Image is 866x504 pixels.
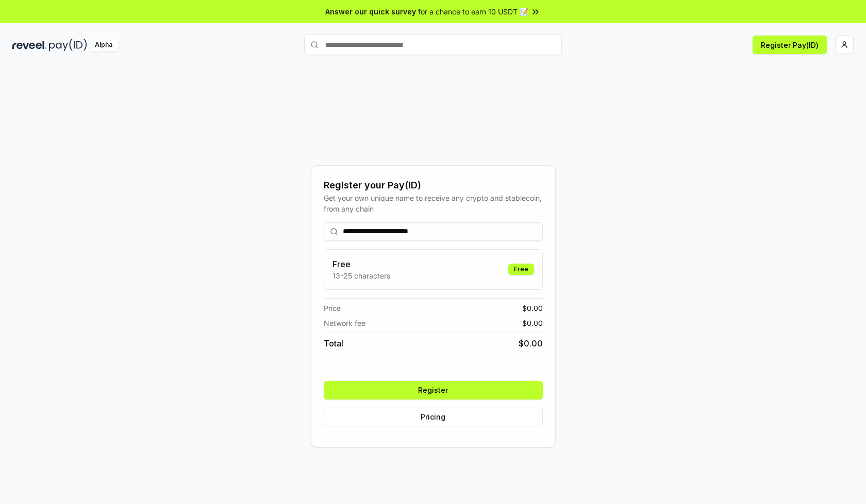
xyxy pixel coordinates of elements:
span: $ 0.00 [522,303,543,314]
div: Register your Pay(ID) [324,178,543,193]
span: Price [324,303,341,314]
p: 13-25 characters [332,270,390,281]
span: $ 0.00 [519,337,543,350]
span: $ 0.00 [522,318,543,328]
span: for a chance to earn 10 USDT 📝 [418,6,528,17]
img: reveel_dark [12,39,47,51]
button: Register [324,381,543,399]
div: Alpha [89,39,118,51]
span: Total [324,337,343,350]
span: Answer our quick survey [325,6,416,17]
div: Free [508,264,534,275]
span: Network fee [324,318,365,328]
button: Pricing [324,408,543,426]
button: Register Pay(ID) [753,36,827,54]
div: Get your own unique name to receive any crypto and stablecoin, from any chain [324,193,543,214]
h3: Free [332,258,390,270]
img: pay_id [49,39,87,51]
